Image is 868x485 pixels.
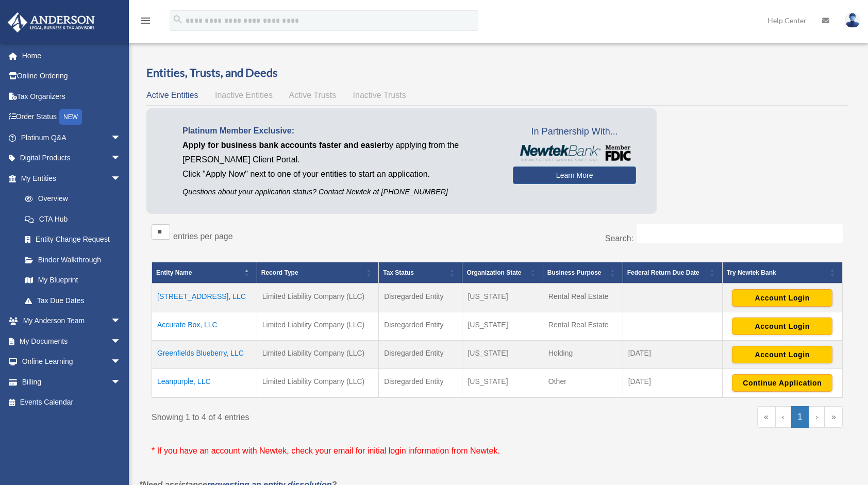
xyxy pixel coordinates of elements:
td: Disregarded Entity [379,312,462,341]
button: Continue Application [732,374,832,392]
a: Online Ordering [7,66,137,87]
a: Tax Due Dates [14,290,131,311]
a: Previous [775,406,791,428]
td: Disregarded Entity [379,369,462,398]
a: 1 [791,406,809,428]
img: User Pic [845,13,860,28]
div: Showing 1 to 4 of 4 entries [152,406,490,425]
a: Binder Walkthrough [14,249,131,270]
th: Try Newtek Bank : Activate to sort [722,262,842,284]
span: Business Purpose [547,269,602,276]
span: Entity Name [156,269,192,276]
div: Try Newtek Bank [727,266,827,279]
td: Accurate Box, LLC [152,312,257,341]
p: by applying from the [PERSON_NAME] Client Portal. [182,138,497,167]
a: Home [7,45,137,66]
p: Platinum Member Exclusive: [182,124,497,138]
td: Holding [543,341,623,369]
span: arrow_drop_down [111,331,131,352]
p: Questions about your application status? Contact Newtek at [PHONE_NUMBER] [182,186,497,198]
a: Events Calendar [7,392,137,413]
a: Entity Change Request [14,229,131,250]
a: Account Login [732,350,832,358]
label: entries per page [173,232,233,241]
button: Account Login [732,289,832,307]
p: * If you have an account with Newtek, check your email for initial login information from Newtek. [152,444,843,458]
a: CTA Hub [14,209,131,229]
td: Limited Liability Company (LLC) [257,341,378,369]
span: Tax Status [383,269,414,276]
i: menu [139,14,152,27]
span: Inactive Entities [215,91,273,99]
span: arrow_drop_down [111,168,131,189]
span: arrow_drop_down [111,127,131,148]
td: Rental Real Estate [543,283,623,312]
a: Learn More [513,166,636,184]
a: Next [809,406,825,428]
a: My Entitiesarrow_drop_down [7,168,131,189]
span: Federal Return Due Date [627,269,699,276]
span: In Partnership With... [513,124,636,140]
span: arrow_drop_down [111,352,131,373]
img: NewtekBankLogoSM.png [518,145,631,161]
div: NEW [59,109,82,125]
a: Digital Productsarrow_drop_down [7,148,137,169]
td: Disregarded Entity [379,283,462,312]
a: Order StatusNEW [7,107,137,128]
td: Leanpurple, LLC [152,369,257,398]
td: Disregarded Entity [379,341,462,369]
td: Limited Liability Company (LLC) [257,369,378,398]
button: Account Login [732,346,832,363]
span: Apply for business bank accounts faster and easier [182,141,385,149]
td: Other [543,369,623,398]
th: Tax Status: Activate to sort [379,262,462,284]
th: Organization State: Activate to sort [462,262,543,284]
td: [DATE] [623,369,722,398]
td: [US_STATE] [462,341,543,369]
td: Greenfields Blueberry, LLC [152,341,257,369]
span: arrow_drop_down [111,148,131,169]
a: My Documentsarrow_drop_down [7,331,137,352]
td: Limited Liability Company (LLC) [257,312,378,341]
td: [US_STATE] [462,369,543,398]
p: Click "Apply Now" next to one of your entities to start an application. [182,167,497,181]
a: My Blueprint [14,270,131,291]
a: Account Login [732,293,832,302]
a: Platinum Q&Aarrow_drop_down [7,127,137,148]
span: Record Type [261,269,298,276]
th: Federal Return Due Date: Activate to sort [623,262,722,284]
span: Active Entities [146,91,198,99]
a: Last [825,406,843,428]
a: My Anderson Teamarrow_drop_down [7,311,137,331]
td: Limited Liability Company (LLC) [257,283,378,312]
a: Account Login [732,322,832,330]
label: Search: [605,234,633,243]
a: First [757,406,775,428]
th: Business Purpose: Activate to sort [543,262,623,284]
span: Inactive Trusts [353,91,406,99]
td: [US_STATE] [462,312,543,341]
th: Entity Name: Activate to invert sorting [152,262,257,284]
td: [STREET_ADDRESS], LLC [152,283,257,312]
span: arrow_drop_down [111,311,131,332]
td: Rental Real Estate [543,312,623,341]
a: menu [139,18,152,27]
a: Overview [14,189,126,209]
h3: Entities, Trusts, and Deeds [146,65,848,81]
a: Online Learningarrow_drop_down [7,352,137,372]
a: Billingarrow_drop_down [7,372,137,392]
th: Record Type: Activate to sort [257,262,378,284]
span: Organization State [466,269,521,276]
span: Active Trusts [289,91,337,99]
td: [US_STATE] [462,283,543,312]
i: search [172,14,183,25]
a: Tax Organizers [7,86,137,107]
span: arrow_drop_down [111,372,131,393]
button: Account Login [732,317,832,335]
img: Anderson Advisors Platinum Portal [5,12,98,32]
td: [DATE] [623,341,722,369]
